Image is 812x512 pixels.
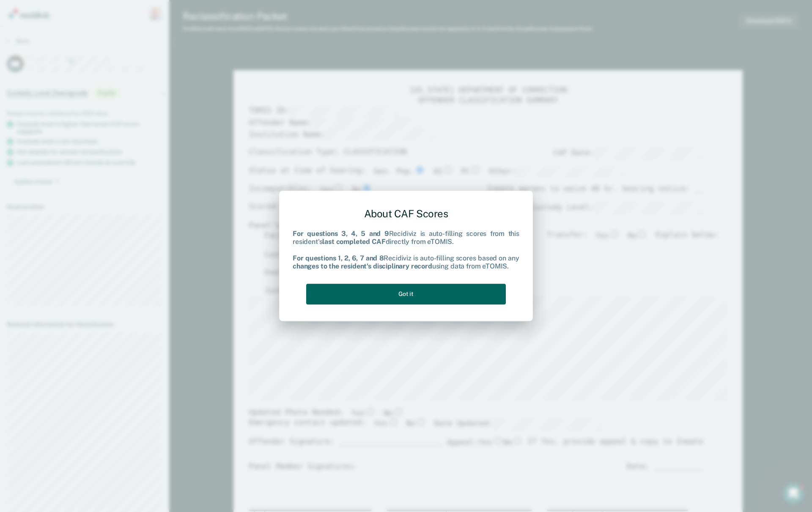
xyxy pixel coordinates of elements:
b: For questions 3, 4, 5 and 9 [293,230,389,238]
b: For questions 1, 2, 6, 7 and 8 [293,254,384,262]
b: changes to the resident's disciplinary record [293,262,432,270]
div: About CAF Scores [293,201,519,227]
button: Got it [306,284,506,304]
b: last completed CAF [322,238,385,246]
div: Recidiviz is auto-filling scores from this resident's directly from eTOMIS. Recidiviz is auto-fil... [293,230,519,271]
